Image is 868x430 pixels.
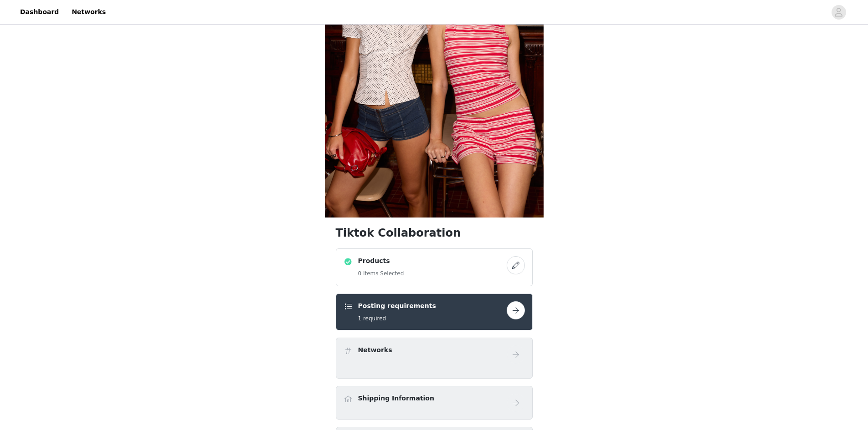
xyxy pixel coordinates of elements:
div: Products [336,248,533,286]
a: Networks [66,2,111,22]
div: avatar [834,5,843,20]
a: Dashboard [15,2,64,22]
h5: 1 required [358,314,436,323]
div: Posting requirements [336,293,533,330]
h4: Posting requirements [358,301,436,311]
h1: Tiktok Collaboration [336,225,533,241]
h4: Networks [358,345,392,355]
h5: 0 Items Selected [358,269,404,278]
div: Networks [336,338,533,379]
h4: Shipping Information [358,394,434,403]
h4: Products [358,256,404,266]
div: Shipping Information [336,386,533,420]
